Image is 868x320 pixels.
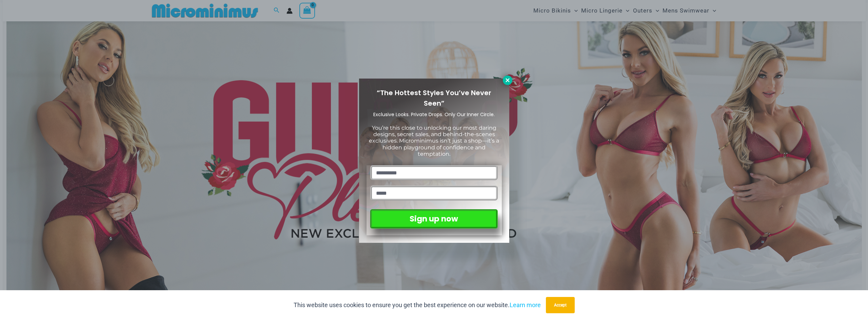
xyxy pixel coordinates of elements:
button: Close [503,76,512,85]
span: “The Hottest Styles You’ve Never Seen” [377,88,491,108]
span: Exclusive Looks. Private Drops. Only Our Inner Circle. [373,111,495,118]
button: Sign up now [370,209,497,229]
p: This website uses cookies to ensure you get the best experience on our website. [294,300,541,310]
button: Accept [546,297,575,313]
a: Learn more [510,301,541,308]
span: You’re this close to unlocking our most daring designs, secret sales, and behind-the-scenes exclu... [369,125,499,157]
